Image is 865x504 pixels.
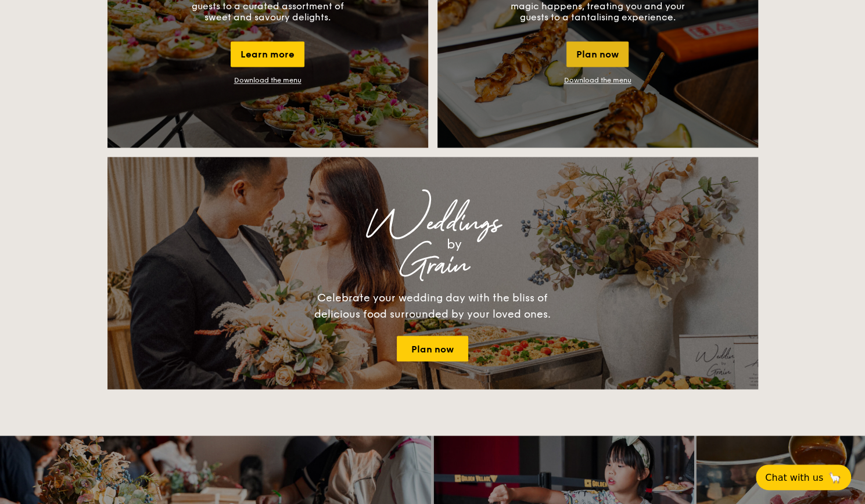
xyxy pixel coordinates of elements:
button: Chat with us🦙 [756,465,851,490]
a: Download the menu [234,76,302,84]
div: Celebrate your wedding day with the bliss of delicious food surrounded by your loved ones. [302,289,563,322]
div: Grain [210,254,656,275]
span: Chat with us [765,472,823,483]
div: Learn more [231,41,304,67]
div: Plan now [566,41,629,67]
a: Plan now [397,336,468,361]
span: 🦙 [828,471,842,484]
div: Weddings [210,213,656,233]
a: Download the menu [564,76,631,84]
div: by [253,233,656,254]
